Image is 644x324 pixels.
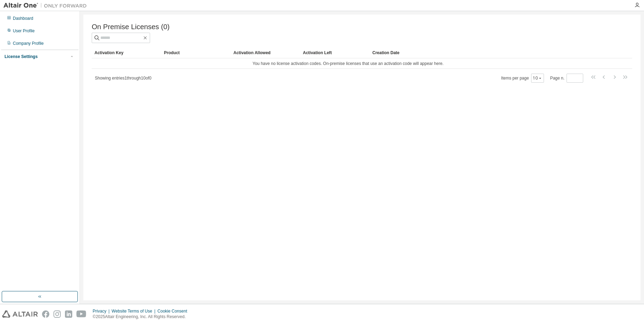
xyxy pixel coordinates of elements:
img: instagram.svg [53,310,61,318]
div: Cookie Consent [157,308,191,314]
div: Website Terms of Use [112,308,157,314]
td: You have no license activation codes. On-premise licenses that use an activation code will appear... [92,58,604,69]
img: facebook.svg [42,310,49,318]
span: Items per page [501,74,544,83]
div: User Profile [13,28,35,34]
div: Dashboard [13,16,33,21]
div: License Settings [5,54,38,59]
span: On Premise Licenses (0) [92,23,170,31]
span: Showing entries 1 through 10 of 0 [95,76,151,81]
img: youtube.svg [76,310,86,318]
p: © 2025 Altair Engineering, Inc. All Rights Reserved. [93,314,191,320]
div: Product [164,47,228,58]
img: linkedin.svg [65,310,72,318]
span: Page n. [550,74,583,83]
div: Activation Allowed [233,47,297,58]
img: altair_logo.svg [2,310,38,318]
button: 10 [533,75,542,81]
div: Privacy [93,308,112,314]
div: Company Profile [13,41,44,46]
div: Creation Date [372,47,602,58]
div: Activation Key [94,47,158,58]
img: Altair One [3,2,90,9]
div: Activation Left [303,47,367,58]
